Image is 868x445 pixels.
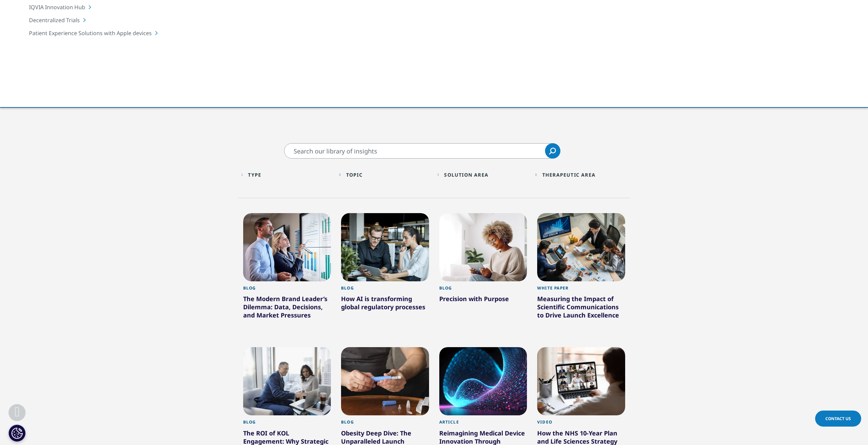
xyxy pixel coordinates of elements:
div: Precision with Purpose [439,295,527,306]
div: Article [439,419,527,429]
div: How AI is transforming global regulatory processes [341,295,429,314]
div: Measuring the Impact of Scientific Communications to Drive Launch Excellence [537,295,625,322]
div: Solution Area facet. [444,172,488,178]
div: Therapeutic Area facet. [542,172,595,178]
a: Blog How AI is transforming global regulatory processes [341,281,429,329]
div: Type facet. [248,172,261,178]
div: The Modern Brand Leader’s Dilemma: Data, Decisions, and Market Pressures [243,295,331,322]
a: White Paper Measuring the Impact of Scientific Communications to Drive Launch Excellence [537,281,625,337]
a: Patient Experience Solutions with Apple devices [29,29,152,37]
input: Search [284,143,560,159]
a: IQVIA Innovation Hub [29,3,85,11]
a: Blog The Modern Brand Leader’s Dilemma: Data, Decisions, and Market Pressures [243,281,331,337]
div: Video [537,419,625,429]
div: Blog [341,419,429,429]
a: Contact Us [815,411,861,427]
span: Contact Us [825,416,851,421]
a: Search [545,143,560,159]
div: Blog [243,419,331,429]
a: Decentralized Trials [29,16,80,24]
div: Blog [439,285,527,295]
div: Blog [243,285,331,295]
svg: Search [549,148,556,154]
div: White Paper [537,285,625,295]
div: Topic facet. [346,172,363,178]
a: Blog Precision with Purpose [439,281,527,321]
div: Blog [341,285,429,295]
button: Cookies Settings [9,425,26,442]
